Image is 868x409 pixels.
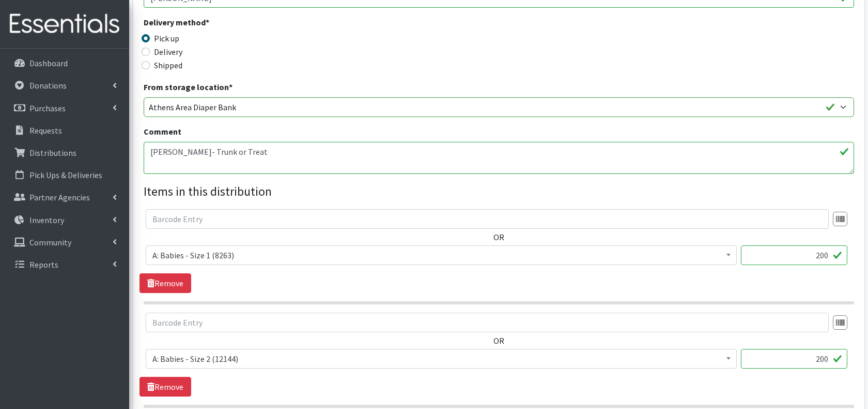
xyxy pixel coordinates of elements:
[493,334,504,347] label: OR
[4,142,125,163] a: Distributions
[4,98,125,119] a: Purchases
[144,81,233,93] label: From storage location
[4,210,125,230] a: Inventory
[741,349,847,369] input: Quantity
[229,82,233,92] abbr: required
[29,170,102,180] p: Pick Ups & Deliveries
[154,59,182,71] label: Shipped
[29,259,58,270] p: Reports
[154,46,182,58] label: Delivery
[29,237,71,247] p: Community
[4,75,125,96] a: Donations
[4,120,125,141] a: Requests
[29,80,67,91] p: Donations
[29,192,90,202] p: Partner Agencies
[139,273,191,293] a: Remove
[29,125,62,136] p: Requests
[144,125,181,138] label: Comment
[4,53,125,74] a: Dashboard
[152,248,730,262] span: A: Babies - Size 1 (8263)
[4,232,125,253] a: Community
[146,349,737,369] span: A: Babies - Size 2 (12144)
[206,17,209,27] abbr: required
[144,182,854,201] legend: Items in this distribution
[741,245,847,265] input: Quantity
[4,165,125,185] a: Pick Ups & Deliveries
[146,209,829,229] input: Barcode Entry
[144,16,321,32] legend: Delivery method
[154,32,179,45] label: Pick up
[29,215,64,225] p: Inventory
[144,142,854,174] textarea: [PERSON_NAME]- Trunk or Treat
[4,254,125,275] a: Reports
[29,58,68,68] p: Dashboard
[146,245,737,265] span: A: Babies - Size 1 (8263)
[493,231,504,243] label: OR
[152,352,730,366] span: A: Babies - Size 2 (12144)
[4,187,125,208] a: Partner Agencies
[29,148,76,158] p: Distributions
[146,313,829,332] input: Barcode Entry
[4,7,125,41] img: HumanEssentials
[139,377,191,397] a: Remove
[29,103,66,113] p: Purchases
